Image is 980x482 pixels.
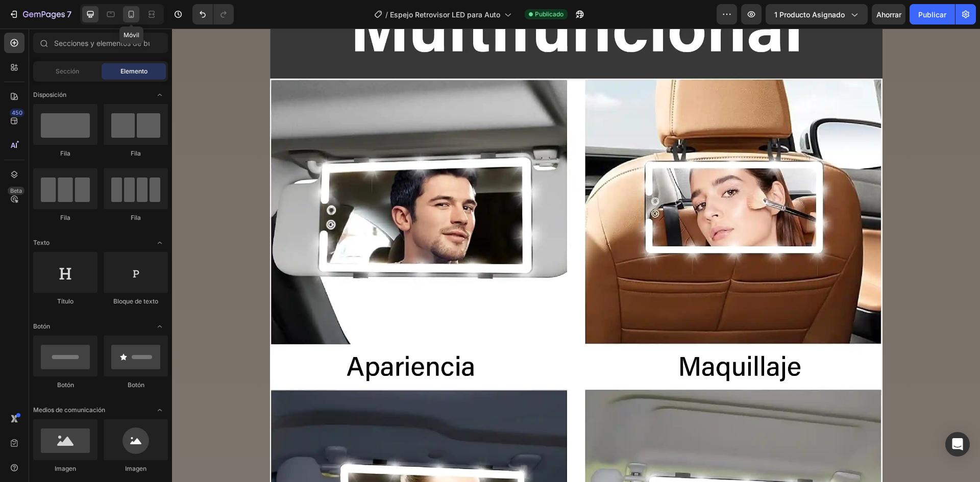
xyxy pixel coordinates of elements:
[876,10,901,19] font: Ahorrar
[33,33,168,53] input: Secciones y elementos de búsqueda
[56,67,79,75] font: Sección
[67,9,71,19] font: 7
[128,381,144,389] font: Botón
[535,10,563,18] font: Publicado
[120,67,148,75] font: Elemento
[152,87,168,103] span: Abrir con palanca
[113,297,158,305] font: Bloque de texto
[945,432,970,456] div: Abrir Intercom Messenger
[60,149,70,157] font: Fila
[55,465,76,472] font: Imagen
[131,214,141,221] font: Fila
[766,4,868,24] button: 1 producto asignado
[57,297,73,305] font: Título
[192,4,234,24] div: Deshacer/Rehacer
[33,91,66,98] font: Disposición
[918,10,946,19] font: Publicar
[33,406,105,414] font: Medios de comunicación
[12,109,22,116] font: 450
[57,381,74,389] font: Botón
[60,214,70,221] font: Fila
[33,322,50,330] font: Botón
[872,4,905,24] button: Ahorrar
[33,239,50,246] font: Texto
[385,10,388,19] font: /
[910,4,955,24] button: Publicar
[4,4,76,24] button: 7
[774,10,845,19] font: 1 producto asignado
[390,10,500,19] font: Espejo Retrovisor LED para Auto
[10,187,22,194] font: Beta
[172,29,980,482] iframe: Área de diseño
[152,235,168,251] span: Abrir con palanca
[152,318,168,335] span: Abrir con palanca
[125,465,146,472] font: Imagen
[131,149,141,157] font: Fila
[152,402,168,418] span: Abrir con palanca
